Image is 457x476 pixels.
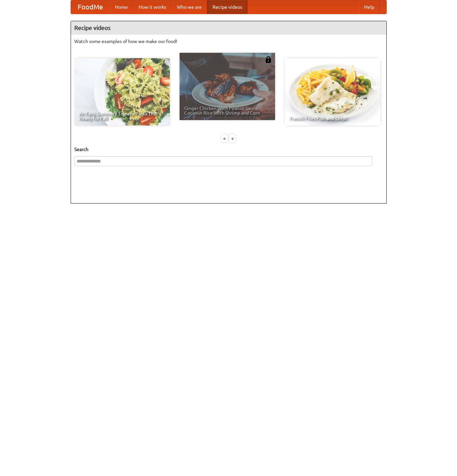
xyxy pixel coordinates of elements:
a: Who we are [172,0,207,14]
p: Watch some examples of how we make our food! [74,38,383,45]
a: An Easy, Summery Tomato Pasta That's Ready for Fall [74,58,170,125]
a: Home [110,0,133,14]
a: Recipe videos [207,0,247,14]
div: » [229,134,235,143]
a: French Fries Fish and Chips [285,58,380,125]
a: Help [359,0,380,14]
div: « [222,134,228,143]
h4: Recipe videos [71,21,386,35]
a: FoodMe [71,0,110,14]
a: How it works [133,0,172,14]
span: An Easy, Summery Tomato Pasta That's Ready for Fall [79,111,165,121]
h5: Search [74,146,383,153]
span: French Fries Fish and Chips [290,116,376,121]
img: 483408.png [265,56,272,63]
